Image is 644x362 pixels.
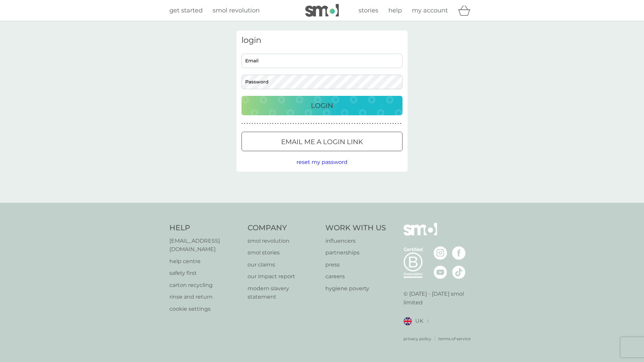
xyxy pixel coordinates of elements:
img: visit the smol Instagram page [434,246,447,260]
a: [EMAIL_ADDRESS][DOMAIN_NAME] [169,237,241,254]
a: my account [412,6,448,15]
a: our claims [248,260,319,269]
p: hygiene poverty [325,284,386,293]
p: ● [318,122,320,125]
p: ● [298,122,299,125]
p: ● [244,122,246,125]
img: visit the smol Facebook page [452,246,466,260]
div: basket [458,4,475,17]
img: UK flag [404,317,412,325]
span: reset my password [297,159,347,165]
a: get started [169,6,203,15]
p: ● [357,122,358,125]
a: help [388,6,402,15]
p: ● [277,122,279,125]
a: influencers [325,237,386,245]
img: smol [305,4,339,17]
a: smol revolution [248,237,319,245]
button: reset my password [297,158,347,167]
p: careers [325,272,386,281]
p: ● [380,122,381,125]
p: ● [300,122,302,125]
p: ● [359,122,361,125]
p: ● [247,122,248,125]
img: select a new location [427,319,429,323]
p: ● [257,122,258,125]
span: help [388,7,402,14]
p: ● [287,122,289,125]
h4: Company [248,223,319,233]
p: ● [280,122,281,125]
p: ● [272,122,274,125]
a: stories [359,6,378,15]
p: ● [249,122,251,125]
span: get started [169,7,203,14]
p: ● [341,122,342,125]
p: ● [328,122,330,125]
a: safety first [169,269,241,278]
p: ● [254,122,256,125]
p: ● [334,122,335,125]
p: ● [387,122,389,125]
p: ● [377,122,378,125]
p: ● [306,122,307,125]
span: UK [415,317,423,325]
p: © [DATE] - [DATE] smol limited [404,290,475,307]
p: ● [282,122,284,125]
p: ● [395,122,396,125]
p: ● [339,122,340,125]
p: ● [252,122,253,125]
a: rinse and return [169,293,241,301]
p: ● [293,122,294,125]
p: ● [308,122,309,125]
p: Email me a login link [281,136,363,147]
h3: login [241,36,402,45]
p: ● [331,122,332,125]
span: smol revolution [213,7,260,14]
a: cookie settings [169,305,241,313]
p: ● [326,122,327,125]
p: ● [382,122,383,125]
a: partnerships [325,248,386,257]
p: ● [285,122,286,125]
a: terms of service [438,336,471,342]
p: ● [303,122,304,125]
p: help centre [169,257,241,266]
p: ● [369,122,371,125]
p: ● [372,122,373,125]
p: ● [364,122,366,125]
a: smol stories [248,248,319,257]
p: Login [311,100,333,111]
p: ● [367,122,368,125]
p: ● [349,122,350,125]
a: smol revolution [213,6,260,15]
span: stories [359,7,378,14]
p: ● [265,122,266,125]
a: our impact report [248,272,319,281]
a: press [325,260,386,269]
a: privacy policy [404,336,431,342]
p: ● [313,122,315,125]
p: ● [275,122,276,125]
p: ● [323,122,325,125]
p: ● [344,122,345,125]
button: Email me a login link [241,132,402,151]
a: carton recycling [169,281,241,290]
p: ● [346,122,348,125]
p: modern slavery statement [248,284,319,301]
p: ● [267,122,268,125]
p: ● [400,122,401,125]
